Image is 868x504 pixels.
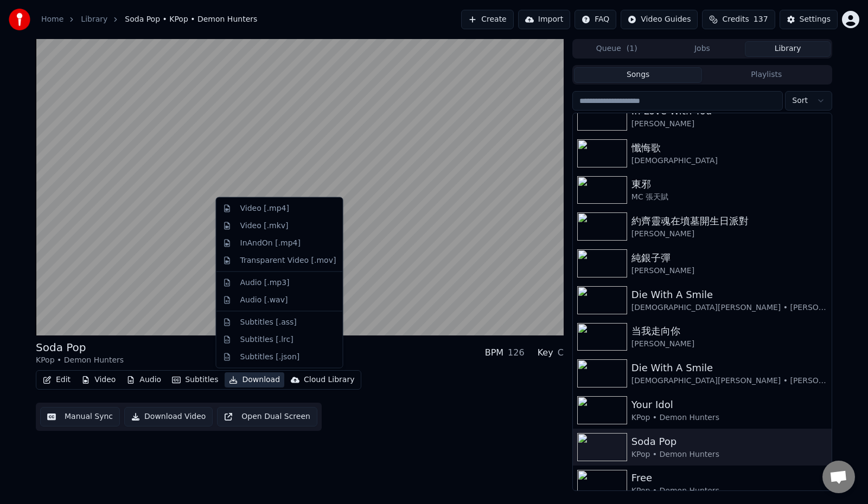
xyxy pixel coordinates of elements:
div: Subtitles [.ass] [240,316,297,327]
div: Video [.mp4] [240,203,289,214]
div: Key [538,346,553,359]
button: Video Guides [621,10,698,29]
div: Die With A Smile [631,360,827,376]
div: 当我走向你 [631,324,827,339]
button: Credits137 [702,10,775,29]
button: Subtitles [168,372,222,387]
a: Home [41,14,63,25]
div: Audio [.wav] [240,294,288,305]
div: Open chat [822,461,855,493]
div: Cloud Library [304,374,354,385]
div: [DEMOGRAPHIC_DATA][PERSON_NAME] • [PERSON_NAME] [631,376,827,386]
div: Video [.mkv] [240,220,289,231]
button: Playlists [702,67,831,83]
button: FAQ [575,10,616,29]
button: Import [518,10,570,29]
button: Download Video [124,407,213,427]
button: Settings [780,10,838,29]
button: Jobs [660,41,745,57]
div: Audio [.mp3] [240,277,290,288]
div: [DEMOGRAPHIC_DATA][PERSON_NAME] • [PERSON_NAME] [631,302,827,313]
div: Transparent Video [.mov] [240,255,336,266]
div: [PERSON_NAME] [631,339,827,350]
div: Subtitles [.json] [240,351,300,362]
nav: breadcrumb [41,14,257,25]
button: Queue [574,41,660,57]
button: Video [77,372,120,387]
span: ( 1 ) [627,43,637,54]
div: [PERSON_NAME] [631,266,827,276]
div: 懺悔歌 [631,140,827,156]
div: BPM [485,346,503,359]
div: 純銀子彈 [631,250,827,266]
div: 126 [508,346,525,359]
div: Free [631,470,827,486]
div: Subtitles [.lrc] [240,334,293,345]
div: Your Idol [631,397,827,412]
span: Credits [722,14,749,25]
span: Sort [792,95,808,106]
img: youka [9,9,30,30]
div: InAndOn [.mp4] [240,237,301,248]
button: Open Dual Screen [217,407,317,427]
div: KPop • Demon Hunters [631,412,827,423]
div: Settings [800,14,831,25]
div: MC 張天賦 [631,192,827,203]
button: Edit [39,372,75,387]
div: [PERSON_NAME] [631,119,827,130]
div: KPop • Demon Hunters [36,355,124,366]
div: Die With A Smile [631,287,827,302]
div: Soda Pop [36,340,124,355]
div: Soda Pop [631,434,827,449]
button: Library [745,41,831,57]
div: [DEMOGRAPHIC_DATA] [631,156,827,166]
div: [PERSON_NAME] [631,229,827,240]
div: 東邪 [631,177,827,192]
span: 137 [754,14,768,25]
div: KPop • Demon Hunters [631,486,827,496]
button: Manual Sync [40,407,120,427]
div: 約齊靈魂在墳墓開生日派對 [631,214,827,229]
div: KPop • Demon Hunters [631,449,827,460]
a: Library [81,14,107,25]
span: Soda Pop • KPop • Demon Hunters [125,14,257,25]
div: C [558,346,564,359]
button: Audio [122,372,165,387]
button: Download [225,372,284,387]
button: Create [461,10,514,29]
button: Songs [574,67,703,83]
